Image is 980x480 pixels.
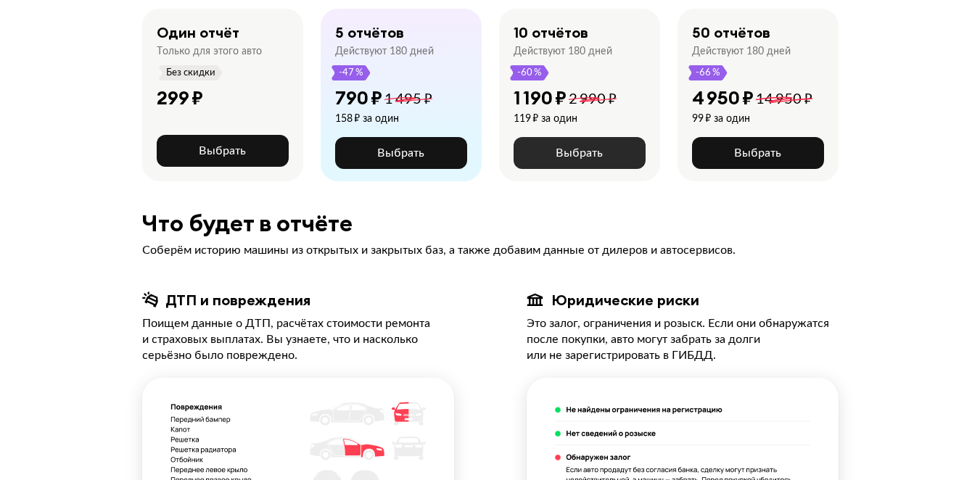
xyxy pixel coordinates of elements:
[157,135,289,167] button: Выбрать
[335,86,382,109] div: 790 ₽
[157,45,262,58] div: Только для этого авто
[695,65,721,80] span: -66 %
[514,45,612,58] div: Действуют 180 дней
[335,137,467,169] button: Выбрать
[692,112,812,125] div: 99 ₽ за один
[692,86,754,109] div: 4 950 ₽
[384,92,432,107] span: 1 495 ₽
[142,242,839,258] div: Соберём историю машины из открытых и закрытых баз, а также добавим данные от дилеров и автосервисов.
[377,147,424,159] span: Выбрать
[556,147,603,159] span: Выбрать
[157,23,239,42] div: Один отчёт
[516,65,543,80] span: -60 %
[142,315,454,363] div: Поищем данные о ДТП, расчётах стоимости ремонта и страховых выплатах. Вы узнаете, что и насколько...
[335,23,404,42] div: 5 отчётов
[338,65,364,80] span: -47 %
[165,291,310,310] div: ДТП и повреждения
[335,45,434,58] div: Действуют 180 дней
[199,145,246,157] span: Выбрать
[157,86,203,109] div: 299 ₽
[514,112,617,125] div: 119 ₽ за один
[527,315,839,363] div: Это залог, ограничения и розыск. Если они обнаружатся после покупки, авто могут забрать за долги ...
[514,23,588,42] div: 10 отчётов
[692,23,770,42] div: 50 отчётов
[569,92,617,107] span: 2 990 ₽
[692,45,791,58] div: Действуют 180 дней
[692,137,824,169] button: Выбрать
[142,210,839,236] div: Что будет в отчёте
[551,291,699,310] div: Юридические риски
[756,92,812,107] span: 14 950 ₽
[514,137,646,169] button: Выбрать
[165,65,216,80] span: Без скидки
[514,86,567,109] div: 1 190 ₽
[335,112,432,125] div: 158 ₽ за один
[734,147,781,159] span: Выбрать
